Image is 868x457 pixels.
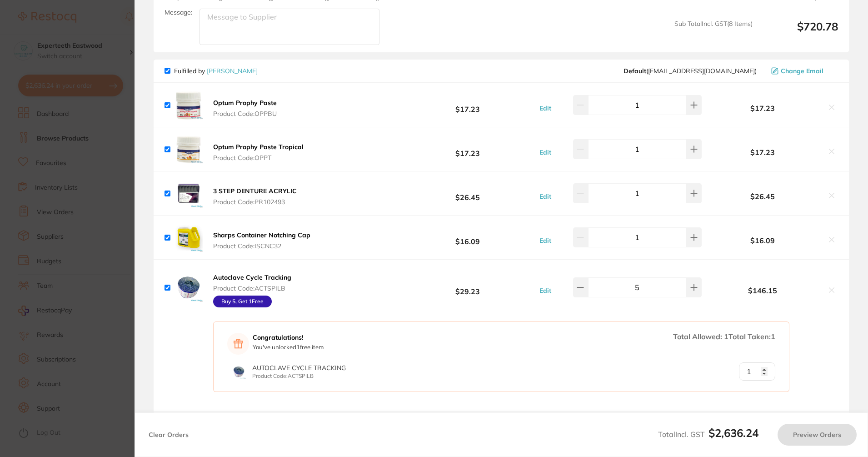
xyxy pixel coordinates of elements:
[760,20,838,45] output: $720.78
[537,104,554,112] button: Edit
[174,67,258,75] p: Fulfilled by
[781,67,823,75] span: Change Email
[778,424,857,446] button: Preview Orders
[739,362,775,381] input: Qty
[146,424,191,446] button: Clear Orders
[703,148,822,156] b: $17.23
[213,242,310,250] span: Product Code: ISCNC32
[624,67,757,75] span: save@adamdental.com.au
[210,143,306,162] button: Optum Prophy Paste Tropical Product Code:OPPT
[174,273,203,302] img: aW82a2txbQ
[213,110,277,117] span: Product Code: OPPBU
[708,426,758,440] b: $2,636.24
[703,104,822,112] b: $17.23
[213,296,272,307] div: Buy 5, Get 1 Free
[724,332,728,341] span: 1
[703,192,822,201] b: $26.45
[213,154,304,161] span: Product Code: OPPT
[400,185,535,202] b: $26.45
[174,135,203,164] img: bTNkZXJvaA
[400,141,535,158] b: $17.23
[537,192,554,201] button: Edit
[537,286,554,295] button: Edit
[213,187,297,195] b: 3 STEP DENTURE ACRYLIC
[400,229,535,246] b: $16.09
[210,99,279,118] button: Optum Prophy Paste Product Code:OPPBU
[213,99,277,107] b: Optum Prophy Paste
[624,67,646,75] b: Default
[210,231,313,250] button: Sharps Container Notching Cap Product Code:ISCNC32
[703,286,822,295] b: $146.15
[537,148,554,156] button: Edit
[673,333,775,340] div: Total Allowed: Total Taken:
[400,97,535,114] b: $17.23
[207,67,258,75] a: [PERSON_NAME]
[771,332,775,341] span: 1
[537,236,554,245] button: Edit
[213,143,304,151] b: Optum Prophy Paste Tropical
[210,187,299,206] button: 3 STEP DENTURE ACRYLIC Product Code:PR102493
[703,236,822,245] b: $16.09
[252,373,346,379] p: Product Code: ACTSPILB
[400,279,535,296] b: $29.23
[174,90,203,120] img: Z3BmcnhwMQ
[768,67,838,75] button: Change Email
[213,285,291,292] span: Product Code: ACTSPILB
[174,179,203,208] img: MGxkbXFudg
[210,273,294,308] button: Autoclave Cycle Tracking Product Code:ACTSPILB Buy 5, Get 1Free
[165,9,192,16] label: Message:
[213,231,310,239] b: Sharps Container Notching Cap
[213,273,291,281] b: Autoclave Cycle Tracking
[253,334,324,341] strong: Congratulations!
[232,365,246,379] img: Autoclave Cycle Tracking
[252,364,346,372] span: Autoclave Cycle Tracking
[658,430,758,439] span: Total Incl. GST
[674,20,753,45] span: Sub Total Incl. GST ( 8 Items)
[174,223,203,252] img: eW5rdTRqeg
[213,198,297,206] span: Product Code: PR102493
[253,344,324,351] p: You've unlocked 1 free item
